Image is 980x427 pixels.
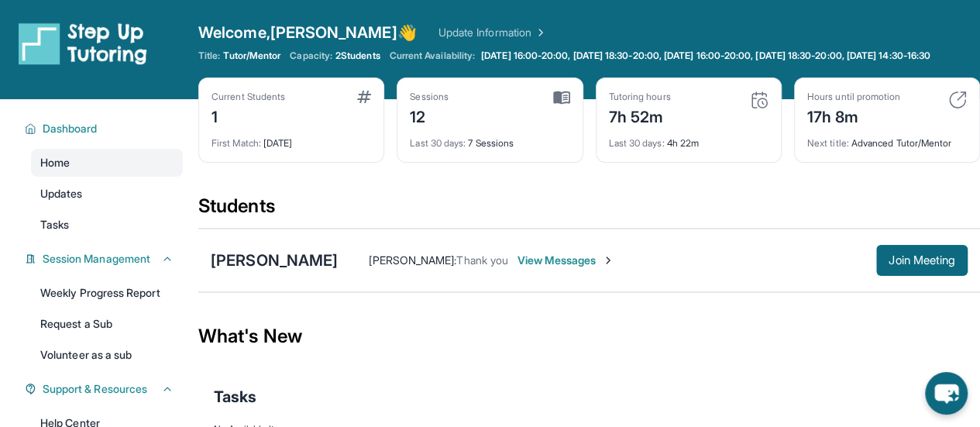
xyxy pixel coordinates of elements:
[410,137,466,149] span: Last 30 days :
[335,50,380,62] span: 2 Students
[410,103,449,128] div: 12
[40,186,83,201] span: Updates
[211,137,261,149] span: First Match :
[948,91,967,109] img: card
[925,372,968,415] button: chat-button
[438,25,547,40] a: Update Information
[602,254,614,267] img: Chevron-Right
[807,137,849,149] span: Next title :
[36,251,174,267] button: Session Management
[531,25,547,40] img: Chevron Right
[410,91,449,103] div: Sessions
[214,386,256,408] span: Tasks
[211,128,371,150] div: [DATE]
[223,50,280,62] span: Tutor/Mentor
[211,103,285,128] div: 1
[357,91,371,103] img: card
[456,253,508,267] span: Thank you
[807,103,900,128] div: 17h 8m
[478,50,934,62] a: [DATE] 16:00-20:00, [DATE] 18:30-20:00, [DATE] 16:00-20:00, [DATE] 18:30-20:00, [DATE] 14:30-16:30
[518,253,614,268] span: View Messages
[19,22,147,65] img: logo
[211,250,338,271] div: [PERSON_NAME]
[369,253,456,267] span: [PERSON_NAME] :
[807,91,900,103] div: Hours until promotion
[410,128,569,150] div: 7 Sessions
[31,149,183,177] a: Home
[198,22,417,43] span: Welcome, [PERSON_NAME] 👋
[40,155,70,170] span: Home
[211,91,285,103] div: Current Students
[609,91,671,103] div: Tutoring hours
[481,50,930,62] span: [DATE] 16:00-20:00, [DATE] 18:30-20:00, [DATE] 16:00-20:00, [DATE] 18:30-20:00, [DATE] 14:30-16:30
[31,341,183,369] a: Volunteer as a sub
[31,279,183,307] a: Weekly Progress Report
[750,91,769,109] img: card
[876,245,968,276] button: Join Meeting
[31,211,183,239] a: Tasks
[36,381,174,397] button: Support & Resources
[609,103,671,128] div: 7h 52m
[43,251,150,267] span: Session Management
[31,310,183,338] a: Request a Sub
[198,302,980,370] div: What's New
[609,137,665,149] span: Last 30 days :
[609,128,769,150] div: 4h 22m
[889,256,955,265] span: Join Meeting
[290,50,332,62] span: Capacity:
[807,128,967,150] div: Advanced Tutor/Mentor
[36,121,174,136] button: Dashboard
[43,121,98,136] span: Dashboard
[31,180,183,208] a: Updates
[198,194,980,228] div: Students
[43,381,147,397] span: Support & Resources
[40,217,69,232] span: Tasks
[390,50,475,62] span: Current Availability:
[553,91,570,105] img: card
[198,50,220,62] span: Title:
